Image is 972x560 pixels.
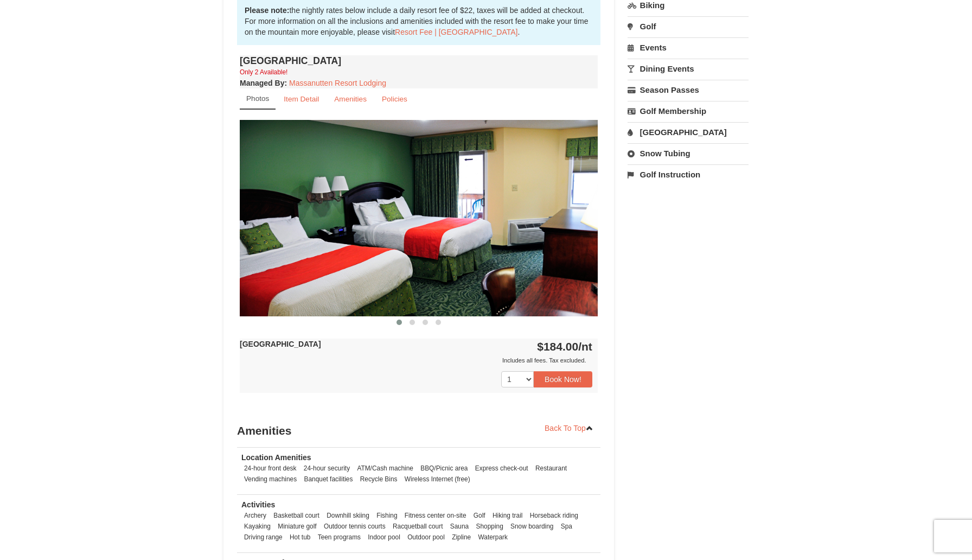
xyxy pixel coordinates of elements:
li: Archery [241,510,269,521]
li: Express check-out [472,463,531,474]
li: Spa [558,521,575,532]
span: Managed By [240,79,284,87]
small: Policies [382,95,407,103]
li: BBQ/Picnic area [418,463,470,474]
li: Downhill skiing [324,510,372,521]
li: Teen programs [315,532,363,543]
li: Fishing [374,510,400,521]
li: Outdoor tennis courts [321,521,388,532]
h4: [GEOGRAPHIC_DATA] [240,55,598,66]
li: Restaurant [533,463,570,474]
li: ATM/Cash machine [354,463,416,474]
a: Golf Instruction [628,164,749,184]
li: Wireless Internet (free) [402,474,473,485]
h3: Amenities [237,420,600,442]
li: Outdoor pool [405,532,447,543]
li: Kayaking [241,521,273,532]
li: Horseback riding [527,510,581,521]
li: Basketball court [271,510,322,521]
li: Vending machines [241,474,299,485]
li: Waterpark [476,532,510,543]
a: Item Detail [277,88,326,110]
li: Driving range [241,532,285,543]
a: Golf [628,16,749,36]
li: Hot tub [287,532,313,543]
li: Hiking trail [490,510,526,521]
a: Photos [240,88,276,110]
li: Miniature golf [275,521,319,532]
li: Golf [471,510,488,521]
a: Resort Fee | [GEOGRAPHIC_DATA] [395,28,517,36]
strong: Activities [241,500,275,509]
div: Includes all fees. Tax excluded. [240,355,592,366]
a: [GEOGRAPHIC_DATA] [628,122,749,142]
li: 24-hour front desk [241,463,299,474]
li: Sauna [447,521,471,532]
strong: [GEOGRAPHIC_DATA] [240,340,321,348]
small: Only 2 Available! [240,68,287,76]
a: Massanutten Resort Lodging [289,79,386,87]
a: Policies [375,88,414,110]
strong: Please note: [245,6,289,15]
a: Golf Membership [628,101,749,121]
li: Shopping [474,521,506,532]
li: Fitness center on-site [402,510,469,521]
li: Recycle Bins [357,474,400,485]
a: Events [628,37,749,58]
strong: Location Amenities [241,453,311,462]
span: /nt [578,340,592,353]
strong: $184.00 [537,340,592,353]
li: 24-hour security [301,463,353,474]
img: 18876286-41-233aa5f3.jpg [240,120,598,316]
small: Photos [246,94,269,103]
button: Book Now! [534,371,592,387]
li: Racquetball court [390,521,446,532]
a: Season Passes [628,80,749,100]
li: Banquet facilities [302,474,356,485]
li: Indoor pool [365,532,403,543]
a: Amenities [327,88,374,110]
li: Snow boarding [508,521,556,532]
a: Back To Top [538,420,600,436]
strong: : [240,79,287,87]
li: Zipline [449,532,474,543]
small: Amenities [334,95,367,103]
a: Dining Events [628,59,749,79]
small: Item Detail [284,95,319,103]
a: Snow Tubing [628,143,749,163]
